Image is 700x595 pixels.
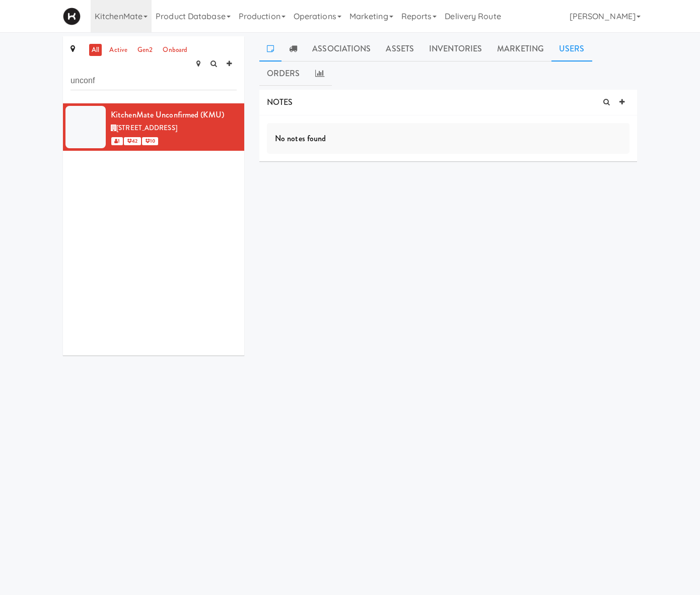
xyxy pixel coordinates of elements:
[305,36,378,62] a: Associations
[124,137,141,145] span: 42
[267,123,629,154] div: No notes found
[267,96,293,108] span: NOTES
[259,61,308,86] a: Orders
[116,123,177,133] span: [STREET_ADDRESS]
[111,137,123,145] span: 1
[111,107,237,123] div: KitchenMate Unconfirmed (KMU)
[107,44,130,56] a: active
[160,44,190,56] a: onboard
[551,36,592,62] a: Users
[63,103,244,151] li: KitchenMate Unconfirmed (KMU)[STREET_ADDRESS] 1 42 10
[63,8,81,25] img: Micromart
[89,44,102,56] a: all
[71,72,237,90] input: Search site
[422,36,489,62] a: Inventories
[378,36,422,62] a: Assets
[142,137,158,145] span: 10
[135,44,155,56] a: gen2
[489,36,551,62] a: Marketing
